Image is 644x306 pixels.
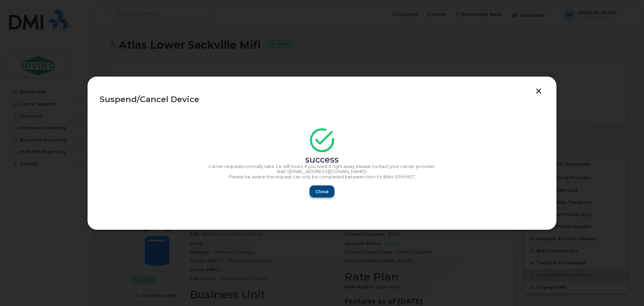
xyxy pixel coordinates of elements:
div: Suspend/Cancel Device [100,95,544,103]
div: success [100,157,544,163]
p: Bell <[EMAIL_ADDRESS][DOMAIN_NAME]> [100,169,544,174]
p: Carrier requests normally take 24–48 hours, if you want it right away please contact your carrier... [100,164,544,169]
p: Please be aware this request can only be completed between Mon-Fri 8AM-5PM MST. [100,174,544,180]
span: Close [315,188,329,195]
button: Close [310,185,334,198]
